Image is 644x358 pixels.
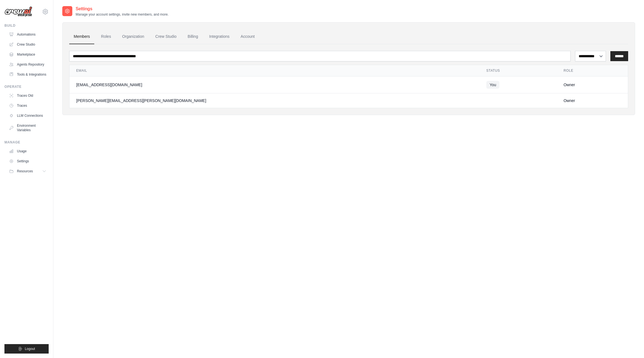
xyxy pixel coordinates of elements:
[7,30,49,39] a: Automations
[4,23,49,28] div: Build
[236,29,259,44] a: Account
[7,121,49,135] a: Environment Variables
[7,40,49,49] a: Crew Studio
[564,82,621,88] div: Owner
[76,12,169,17] p: Manage your account settings, invite new members, and more.
[7,101,49,110] a: Traces
[7,50,49,59] a: Marketplace
[557,65,628,76] th: Role
[4,6,32,17] img: Logo
[25,347,35,351] span: Logout
[151,29,181,44] a: Crew Studio
[4,84,49,89] div: Operate
[564,98,621,103] div: Owner
[7,147,49,156] a: Usage
[76,98,473,103] div: [PERSON_NAME][EMAIL_ADDRESS][PERSON_NAME][DOMAIN_NAME]
[118,29,148,44] a: Organization
[17,169,33,173] span: Resources
[7,91,49,100] a: Traces Old
[183,29,202,44] a: Billing
[96,29,115,44] a: Roles
[7,111,49,120] a: LLM Connections
[7,167,49,176] button: Resources
[7,157,49,166] a: Settings
[76,82,473,88] div: [EMAIL_ADDRESS][DOMAIN_NAME]
[4,140,49,145] div: Manage
[4,344,49,354] button: Logout
[486,81,500,89] span: You
[480,65,557,76] th: Status
[70,65,480,76] th: Email
[69,29,94,44] a: Members
[76,6,169,12] h2: Settings
[205,29,234,44] a: Integrations
[7,70,49,79] a: Tools & Integrations
[7,60,49,69] a: Agents Repository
